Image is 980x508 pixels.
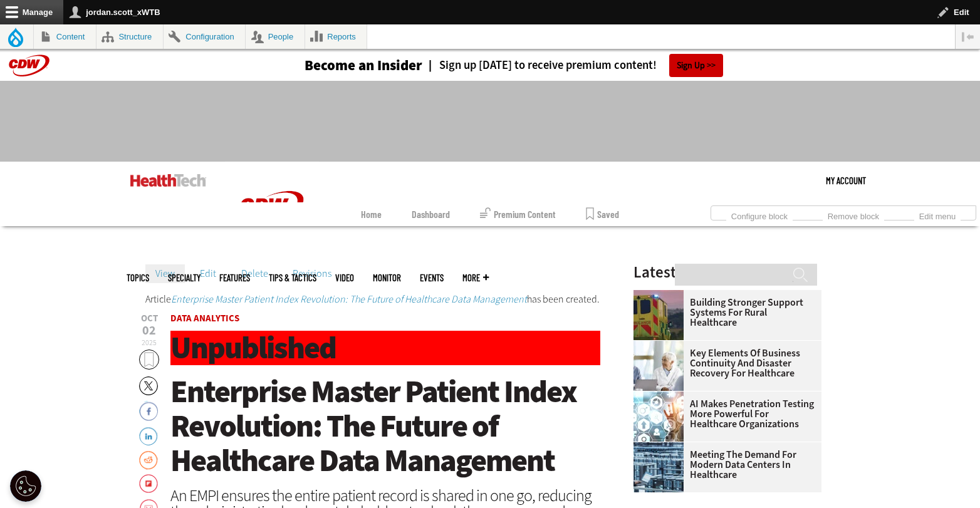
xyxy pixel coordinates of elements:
[823,208,884,222] a: Remove block
[826,162,866,199] a: My Account
[633,399,814,429] a: AI Makes Penetration Testing More Powerful for Healthcare Organizations
[412,202,450,226] a: Dashboard
[145,294,600,304] div: Status message
[914,208,961,222] a: Edit menu
[361,202,382,226] a: Home
[633,341,690,351] a: incident response team discusses around a table
[305,58,422,73] h3: Become an Insider
[335,273,354,283] a: Video
[305,24,367,49] a: Reports
[10,470,41,502] div: Cookie Settings
[633,290,690,300] a: ambulance driving down country road at sunset
[225,162,319,254] img: Home
[139,324,159,337] span: 02
[10,470,41,502] button: Open Preferences
[262,93,718,150] iframe: advertisement
[669,54,723,77] a: Sign Up
[170,331,600,365] h1: Unpublished
[171,293,527,306] a: Enterprise Master Patient Index Revolution: The Future of Healthcare Data Management
[225,244,319,257] a: CDW
[633,298,814,328] a: Building Stronger Support Systems for Rural Healthcare
[586,202,619,226] a: Saved
[633,290,684,340] img: ambulance driving down country road at sunset
[420,273,444,283] a: Events
[258,58,422,73] a: Become an Insider
[142,338,157,348] span: 2025
[633,391,684,442] img: Healthcare and hacking concept
[726,208,793,222] a: Configure block
[633,442,690,452] a: engineer with laptop overlooking data center
[170,371,576,481] span: Enterprise Master Patient Index Revolution: The Future of Healthcare Data Management
[34,24,96,49] a: Content
[633,450,814,480] a: Meeting the Demand for Modern Data Centers in Healthcare
[633,442,684,492] img: engineer with laptop overlooking data center
[246,24,305,49] a: People
[168,273,201,283] span: Specialty
[956,24,980,49] button: Vertical orientation
[633,348,814,378] a: Key Elements of Business Continuity and Disaster Recovery for Healthcare
[170,312,239,324] a: Data Analytics
[164,24,245,49] a: Configuration
[127,273,149,283] span: Topics
[633,341,684,391] img: incident response team discusses around a table
[130,174,206,187] img: Home
[96,24,163,49] a: Structure
[826,162,866,199] div: User menu
[373,273,401,283] a: MonITor
[269,273,316,283] a: Tips & Tactics
[219,273,250,283] a: Features
[462,273,489,283] span: More
[633,391,690,402] a: Healthcare and hacking concept
[422,60,657,71] a: Sign up [DATE] to receive premium content!
[139,314,159,323] span: Oct
[633,264,821,280] h3: Latest Articles
[480,202,556,226] a: Premium Content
